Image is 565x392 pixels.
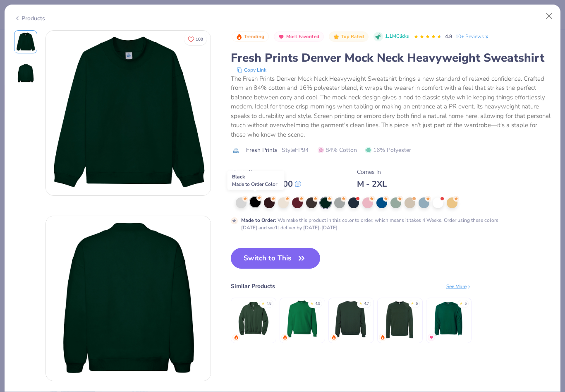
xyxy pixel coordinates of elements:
img: trending.gif [380,335,385,340]
span: Fresh Prints [246,146,278,154]
div: 4.8 [266,301,271,307]
img: Fresh Prints Houston Crew [331,299,371,339]
img: Jerzees Adult NuBlend® Fleece Crew [282,299,322,339]
div: The Fresh Prints Denver Mock Neck Heavyweight Sweatshirt brings a new standard of relaxed confide... [231,74,551,139]
img: trending.gif [282,335,287,340]
span: 4.8 [445,33,452,40]
button: Badge Button [274,31,324,42]
img: brand logo [231,147,242,154]
button: Badge Button [232,31,269,42]
a: 10+ Reviews [455,33,490,40]
span: 16% Polyester [365,146,411,154]
span: Trending [244,34,264,39]
span: 1.1M Clicks [385,33,409,40]
div: ★ [460,301,463,304]
div: Black [227,171,285,190]
div: ★ [261,301,265,304]
button: Like [184,33,207,45]
img: Back [46,216,211,381]
div: Products [14,14,45,23]
div: $ 52.00 - $ 60.00 [233,179,301,189]
img: MostFav.gif [429,335,434,340]
div: Similar Products [231,282,275,291]
span: 84% Cotton [318,146,357,154]
img: Bella + Canvas Unisex Sponge Fleece Crewneck Sweatshirt [380,299,419,339]
span: Style FP94 [282,146,309,154]
div: 5 [464,301,467,307]
div: Fresh Prints Denver Mock Neck Heavyweight Sweatshirt [231,50,551,66]
img: Front [16,32,36,52]
div: See More [446,283,472,290]
img: Independent Trading Co. Midweight Sweatshirt [429,299,468,339]
strong: Made to Order : [241,217,276,224]
div: ★ [411,301,414,304]
div: 4.9 [315,301,320,307]
img: Most Favorited sort [278,34,285,40]
img: Front [46,31,211,195]
div: 4.8 Stars [414,30,442,43]
button: Badge Button [329,31,369,42]
div: Comes In [357,168,387,176]
span: Most Favorited [286,34,319,39]
div: M - 2XL [357,179,387,189]
img: Back [16,63,36,83]
div: 4.7 [364,301,369,307]
span: 100 [196,37,203,41]
img: Trending sort [236,34,242,40]
div: Typically [233,168,301,176]
div: We make this product in this color to order, which means it takes 4 Weeks. Order using these colo... [241,216,513,231]
button: Switch to This [231,248,321,269]
img: Top Rated sort [333,34,340,40]
div: 5 [416,301,418,307]
div: ★ [359,301,362,304]
span: Made to Order Color [232,181,277,188]
img: trending.gif [234,335,239,340]
button: Close [541,8,557,24]
div: ★ [310,301,314,304]
button: copy to clipboard [234,66,269,74]
span: Top Rated [341,34,364,39]
img: Jerzees Nublend Quarter-Zip Cadet Collar Sweatshirt [234,299,273,339]
img: trending.gif [331,335,336,340]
